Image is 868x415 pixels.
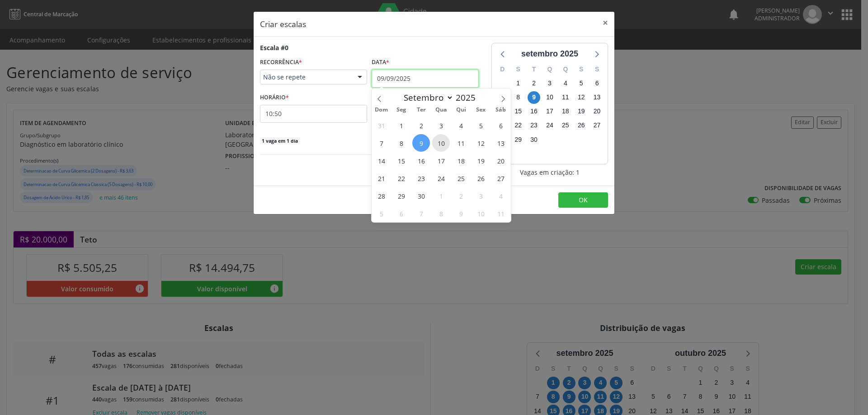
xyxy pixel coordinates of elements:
[472,134,490,152] span: Setembro 12, 2025
[596,12,614,34] button: Close
[472,205,490,222] span: Outubro 10, 2025
[432,169,450,187] span: Setembro 24, 2025
[372,70,479,88] input: Selecione uma data
[543,77,556,89] span: quarta-feira, 3 de setembro de 2025
[512,105,524,118] span: segunda-feira, 15 de setembro de 2025
[528,119,540,132] span: terça-feira, 23 de setembro de 2025
[559,91,572,104] span: quinta-feira, 11 de setembro de 2025
[575,105,588,118] span: sexta-feira, 19 de setembro de 2025
[559,119,572,132] span: quinta-feira, 25 de setembro de 2025
[543,119,556,132] span: quarta-feira, 24 de setembro de 2025
[528,133,540,146] span: terça-feira, 30 de setembro de 2025
[526,62,542,76] div: T
[452,205,470,222] span: Outubro 9, 2025
[472,117,490,134] span: Setembro 5, 2025
[432,187,450,205] span: Outubro 1, 2025
[399,91,453,104] select: Month
[492,117,509,134] span: Setembro 6, 2025
[392,205,410,222] span: Outubro 6, 2025
[431,107,451,113] span: Qua
[412,134,430,152] span: Setembro 9, 2025
[591,77,604,89] span: sábado, 6 de setembro de 2025
[575,119,588,132] span: sexta-feira, 26 de setembro de 2025
[373,152,390,169] span: Setembro 14, 2025
[512,91,524,104] span: segunda-feira, 8 de setembro de 2025
[528,105,540,118] span: terça-feira, 16 de setembro de 2025
[512,77,524,89] span: segunda-feira, 1 de setembro de 2025
[472,169,490,187] span: Setembro 26, 2025
[589,62,605,76] div: S
[557,62,573,76] div: Q
[591,119,604,132] span: sábado, 27 de setembro de 2025
[412,205,430,222] span: Outubro 7, 2025
[411,107,431,113] span: Ter
[260,91,289,105] label: HORÁRIO
[432,117,450,134] span: Setembro 3, 2025
[432,152,450,169] span: Setembro 17, 2025
[510,62,526,76] div: S
[260,137,300,145] span: 1 vaga em 1 dia
[260,43,288,52] div: Escala #0
[575,91,588,104] span: sexta-feira, 12 de setembro de 2025
[412,169,430,187] span: Setembro 23, 2025
[495,62,510,76] div: D
[528,77,540,89] span: terça-feira, 2 de setembro de 2025
[452,134,470,152] span: Setembro 11, 2025
[373,205,390,222] span: Outubro 5, 2025
[542,62,558,76] div: Q
[373,134,390,152] span: Setembro 7, 2025
[432,134,450,152] span: Setembro 10, 2025
[451,107,471,113] span: Qui
[412,117,430,134] span: Setembro 2, 2025
[579,196,588,204] span: OK
[392,169,410,187] span: Setembro 22, 2025
[373,169,390,187] span: Setembro 21, 2025
[559,105,572,118] span: quinta-feira, 18 de setembro de 2025
[432,205,450,222] span: Outubro 8, 2025
[575,77,588,89] span: sexta-feira, 5 de setembro de 2025
[492,134,509,152] span: Setembro 13, 2025
[452,152,470,169] span: Setembro 18, 2025
[392,134,410,152] span: Setembro 8, 2025
[452,169,470,187] span: Setembro 25, 2025
[492,205,509,222] span: Outubro 11, 2025
[492,152,509,169] span: Setembro 20, 2025
[372,56,389,70] label: Data
[373,187,390,205] span: Setembro 28, 2025
[392,117,410,134] span: Setembro 1, 2025
[491,168,608,177] div: Vagas em criação: 1
[528,91,540,104] span: terça-feira, 9 de setembro de 2025
[471,107,491,113] span: Sex
[591,91,604,104] span: sábado, 13 de setembro de 2025
[260,18,306,30] h5: Criar escalas
[573,62,589,76] div: S
[492,169,509,187] span: Setembro 27, 2025
[372,107,392,113] span: Dom
[452,187,470,205] span: Outubro 2, 2025
[453,92,483,103] input: Year
[558,192,608,208] button: OK
[373,117,390,134] span: Agosto 31, 2025
[392,187,410,205] span: Setembro 29, 2025
[543,91,556,104] span: quarta-feira, 10 de setembro de 2025
[260,56,302,70] label: RECORRÊNCIA
[472,152,490,169] span: Setembro 19, 2025
[412,187,430,205] span: Setembro 30, 2025
[412,152,430,169] span: Setembro 16, 2025
[472,187,490,205] span: Outubro 3, 2025
[512,133,524,146] span: segunda-feira, 29 de setembro de 2025
[518,48,582,60] div: setembro 2025
[492,187,509,205] span: Outubro 4, 2025
[591,105,604,118] span: sábado, 20 de setembro de 2025
[543,105,556,118] span: quarta-feira, 17 de setembro de 2025
[263,73,349,82] span: Não se repete
[452,117,470,134] span: Setembro 4, 2025
[392,107,411,113] span: Seg
[491,107,511,113] span: Sáb
[392,152,410,169] span: Setembro 15, 2025
[512,119,524,132] span: segunda-feira, 22 de setembro de 2025
[559,77,572,89] span: quinta-feira, 4 de setembro de 2025
[260,105,367,123] input: 00:00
